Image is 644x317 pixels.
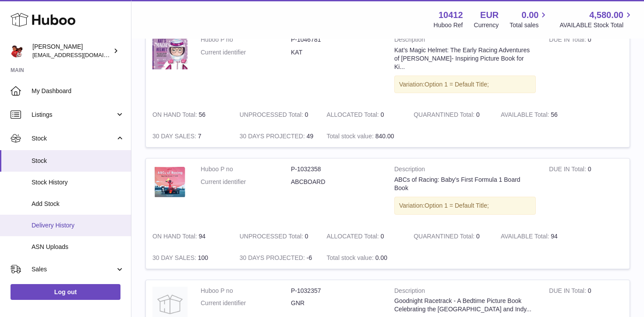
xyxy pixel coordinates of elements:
[32,243,124,251] span: ASN Uploads
[394,297,536,313] div: Goodnight Racetrack - A Bedtime Picture Book Celebrating the [GEOGRAPHIC_DATA] and Indy...
[201,299,291,307] dt: Current identifier
[152,165,188,199] img: product image
[501,233,551,242] strong: AVAILABLE Total
[240,111,305,120] strong: UNPROCESSED Total
[201,165,291,173] dt: Huboo P no
[394,197,536,215] div: Variation:
[32,157,124,165] span: Stock
[291,36,381,44] dd: P-1046781
[326,233,380,242] strong: ALLOCATED Total
[152,133,198,142] strong: 30 DAY SALES
[201,178,291,186] dt: Current identifier
[291,299,381,307] dd: GNR
[233,126,320,147] td: 49
[233,247,320,269] td: -6
[439,9,463,21] strong: 10412
[291,178,381,186] dd: ABCBOARD
[32,265,115,274] span: Sales
[11,44,24,58] img: hello@redracerbooks.com
[501,111,551,120] strong: AVAILABLE Total
[425,202,489,209] span: Option 1 = Default Title;
[494,104,581,126] td: 56
[240,233,305,242] strong: UNPROCESSED Total
[146,104,233,126] td: 56
[152,36,188,69] img: product image
[146,226,233,247] td: 94
[394,36,536,46] strong: Description
[414,111,476,120] strong: QUARANTINED Total
[549,36,587,45] strong: DUE IN Total
[291,165,381,173] dd: P-1032358
[240,254,307,263] strong: 30 DAYS PROJECTED
[32,43,111,59] div: [PERSON_NAME]
[522,9,539,21] span: 0.00
[291,287,381,295] dd: P-1032357
[201,48,291,57] dt: Current identifier
[240,133,307,142] strong: 30 DAYS PROJECTED
[474,21,499,29] div: Currency
[146,126,233,147] td: 7
[32,111,115,119] span: Listings
[326,254,375,263] strong: Total stock value
[375,133,394,140] span: 840.00
[320,226,407,247] td: 0
[559,9,633,29] a: 4,580.00 AVAILABLE Stock Total
[542,158,630,226] td: 0
[11,284,120,300] a: Log out
[32,221,124,230] span: Delivery History
[494,226,581,247] td: 94
[510,9,548,29] a: 0.00 Total sales
[152,233,199,242] strong: ON HAND Total
[480,9,499,21] strong: EUR
[425,81,489,88] span: Option 1 = Default Title;
[559,21,633,29] span: AVAILABLE Stock Total
[394,165,536,176] strong: Description
[201,36,291,44] dt: Huboo P no
[152,111,199,120] strong: ON HAND Total
[326,111,380,120] strong: ALLOCATED Total
[394,176,536,192] div: ABCs of Racing: Baby’s First Formula 1 Board Book
[32,178,124,187] span: Stock History
[326,133,375,142] strong: Total stock value
[394,76,536,94] div: Variation:
[291,48,381,57] dd: KAT
[233,226,320,247] td: 0
[476,111,480,118] span: 0
[510,21,548,29] span: Total sales
[320,104,407,126] td: 0
[32,200,124,208] span: Add Stock
[589,9,623,21] span: 4,580.00
[201,287,291,295] dt: Huboo P no
[146,247,233,269] td: 100
[549,166,587,175] strong: DUE IN Total
[394,46,536,71] div: Kat’s Magic Helmet: The Early Racing Adventures of [PERSON_NAME]- Inspiring Picture Book for Ki...
[233,104,320,126] td: 0
[549,287,587,296] strong: DUE IN Total
[375,254,387,261] span: 0.00
[542,29,630,104] td: 0
[32,87,124,95] span: My Dashboard
[394,287,536,297] strong: Description
[32,51,129,58] span: [EMAIL_ADDRESS][DOMAIN_NAME]
[414,233,476,242] strong: QUARANTINED Total
[32,134,115,143] span: Stock
[434,21,463,29] div: Huboo Ref
[152,254,198,263] strong: 30 DAY SALES
[476,233,480,240] span: 0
